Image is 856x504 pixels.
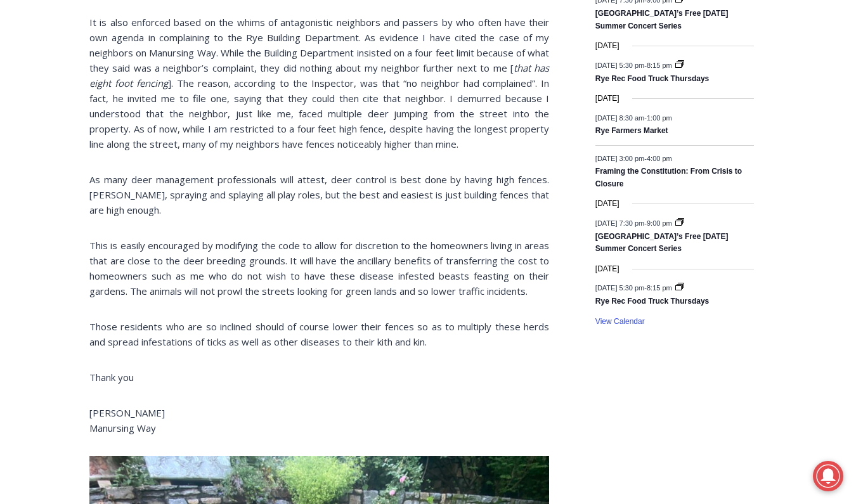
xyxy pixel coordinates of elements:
[595,9,729,31] a: [GEOGRAPHIC_DATA]’s Free [DATE] Summer Concert Series
[4,131,124,179] span: Open Tues. - Sun. [PHONE_NUMBER]
[647,219,672,226] span: 9:00 pm
[595,263,619,275] time: [DATE]
[595,167,742,189] a: Framing the Constitution: From Crisis to Closure
[647,113,672,121] span: 1:00 pm
[595,317,645,326] a: View Calendar
[595,284,674,292] time: -
[89,15,549,152] p: It is also enforced based on the whims of antagonistic neighbors and passers by who often have th...
[595,154,644,162] span: [DATE] 3:00 pm
[595,219,644,226] span: [DATE] 7:30 pm
[595,284,644,292] span: [DATE] 5:30 pm
[595,154,672,162] time: -
[595,232,729,254] a: [GEOGRAPHIC_DATA]’s Free [DATE] Summer Concert Series
[595,219,674,226] time: -
[595,74,709,84] a: Rye Rec Food Truck Thursdays
[89,370,549,385] p: Thank you
[89,172,549,217] p: As many deer management professionals will attest, deer control is best done by having high fence...
[647,61,672,68] span: 8:15 pm
[595,113,672,121] time: -
[595,297,709,307] a: Rye Rec Food Truck Thursdays
[320,1,599,123] div: "The first chef I interviewed talked about coming to [GEOGRAPHIC_DATA] from [GEOGRAPHIC_DATA] in ...
[332,126,588,155] span: Intern @ [DOMAIN_NAME]
[595,61,674,68] time: -
[595,61,644,68] span: [DATE] 5:30 pm
[89,405,549,436] p: [PERSON_NAME] Manursing Way
[89,319,549,349] p: Those residents who are so inclined should of course lower their fences so as to multiply these h...
[595,198,619,210] time: [DATE]
[647,154,672,162] span: 4:00 pm
[130,79,180,152] div: "Chef [PERSON_NAME] omakase menu is nirvana for lovers of great Japanese food."
[89,238,549,299] p: This is easily encouraged by modifying the code to allow for discretion to the homeowners living ...
[305,123,614,158] a: Intern @ [DOMAIN_NAME]
[595,113,644,121] span: [DATE] 8:30 am
[1,127,127,158] a: Open Tues. - Sun. [PHONE_NUMBER]
[595,93,619,105] time: [DATE]
[595,126,668,136] a: Rye Farmers Market
[647,284,672,292] span: 8:15 pm
[595,40,619,52] time: [DATE]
